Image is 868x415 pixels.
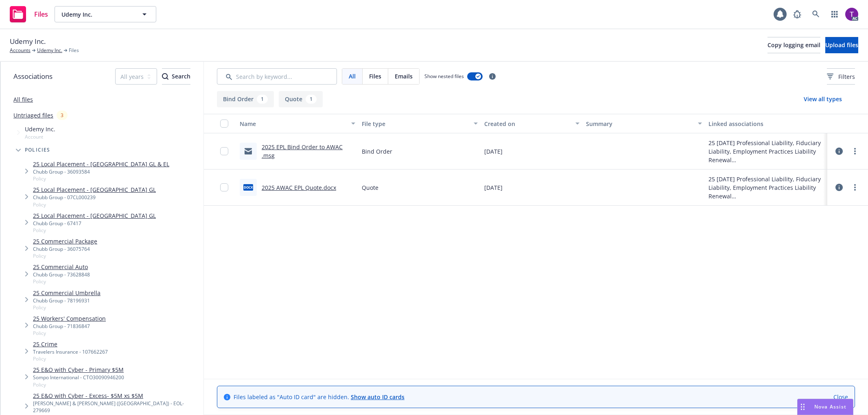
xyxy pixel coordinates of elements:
[220,147,228,155] input: Toggle Row Selected
[7,3,51,26] a: Files
[789,6,805,22] a: Report a Bug
[33,194,156,201] div: Chubb Group - 07CL000239
[33,330,106,337] span: Policy
[162,68,190,85] button: SearchSearch
[217,91,274,107] button: Bind Order
[33,400,200,414] div: [PERSON_NAME] & [PERSON_NAME] ([GEOGRAPHIC_DATA]) - EOL-279669
[33,175,169,182] span: Policy
[57,111,68,120] div: 3
[234,393,404,401] span: Files labeled as "Auto ID card" are hidden.
[243,184,253,190] span: docx
[13,71,52,82] span: Associations
[708,139,824,164] div: 25 [DATE] Professional Liability, Fiduciary Liability, Employment Practices Liability Renewal
[33,323,106,330] div: Chubb Group - 71836847
[10,47,31,54] a: Accounts
[13,111,53,120] a: Untriaged files
[850,146,860,156] a: more
[484,183,503,192] span: [DATE]
[708,120,824,128] div: Linked associations
[33,263,90,271] a: 25 Commercial Auto
[33,340,108,348] a: 25 Crime
[349,72,356,80] span: All
[33,391,200,400] a: 25 E&O with Cyber - Excess- $5M xs $5M
[33,304,101,311] span: Policy
[33,289,101,297] a: 25 Commercial Umbrella
[838,72,855,81] span: Filters
[33,227,156,234] span: Policy
[33,211,156,220] a: 25 Local Placement - [GEOGRAPHIC_DATA] GL
[236,114,359,133] button: Name
[481,114,583,133] button: Created on
[791,91,855,107] button: View all types
[33,365,124,374] a: 25 E&O with Cyber - Primary $5M
[162,69,190,84] div: Search
[33,160,169,168] a: 25 Local Placement - [GEOGRAPHIC_DATA] GL & EL
[33,246,97,252] div: Chubb Group - 36075764
[845,8,858,21] img: photo
[33,355,108,362] span: Policy
[33,278,90,285] span: Policy
[279,91,323,107] button: Quote
[827,72,855,81] span: Filters
[825,41,858,49] span: Upload files
[262,143,343,159] a: 2025 EPL Bind Order to AWAC .msg
[826,6,843,22] a: Switch app
[708,175,824,200] div: 25 [DATE] Professional Liability, Fiduciary Liability, Employment Practices Liability Renewal
[705,114,827,133] button: Linked associations
[257,95,268,104] div: 1
[217,68,337,85] input: Search by keyword...
[34,11,48,17] span: Files
[33,348,108,355] div: Travelers Insurance - 107662267
[306,95,317,104] div: 1
[586,120,693,128] div: Summary
[362,120,468,128] div: File type
[240,120,346,128] div: Name
[33,201,156,208] span: Policy
[850,183,860,192] a: more
[33,297,101,304] div: Chubb Group - 78196931
[395,72,413,80] span: Emails
[583,114,705,133] button: Summary
[424,73,464,80] span: Show nested files
[25,125,55,133] span: Udemy Inc.
[484,120,571,128] div: Created on
[69,47,79,54] span: Files
[220,120,228,128] input: Select all
[33,252,97,259] span: Policy
[484,147,503,156] span: [DATE]
[33,220,156,227] div: Chubb Group - 67417
[25,148,50,152] span: Policies
[10,36,46,47] span: Udemy Inc.
[262,184,336,191] a: 2025 AWAC EPL Quote.docx
[33,185,156,194] a: 25 Local Placement - [GEOGRAPHIC_DATA] GL
[220,183,228,191] input: Toggle Row Selected
[33,374,124,381] div: Sompo International - CTO30090946200
[33,237,97,246] a: 25 Commercial Package
[33,314,106,323] a: 25 Workers' Compensation
[33,168,169,175] div: Chubb Group - 36093584
[767,37,820,53] button: Copy logging email
[162,73,168,80] svg: Search
[33,271,90,278] div: Chubb Group - 73628848
[833,393,848,401] a: Close
[369,72,381,80] span: Files
[814,403,846,410] span: Nova Assist
[61,10,132,19] span: Udemy Inc.
[827,68,855,85] button: Filters
[351,393,404,401] a: Show auto ID cards
[798,399,808,415] div: Drag to move
[362,147,392,156] span: Bind Order
[359,114,481,133] button: File type
[825,37,858,53] button: Upload files
[13,96,33,103] a: All files
[37,47,62,54] a: Udemy Inc.
[767,41,820,49] span: Copy logging email
[797,399,853,415] button: Nova Assist
[25,133,55,140] span: Account
[362,183,378,192] span: Quote
[808,6,824,22] a: Search
[55,6,156,22] button: Udemy Inc.
[33,381,124,388] span: Policy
